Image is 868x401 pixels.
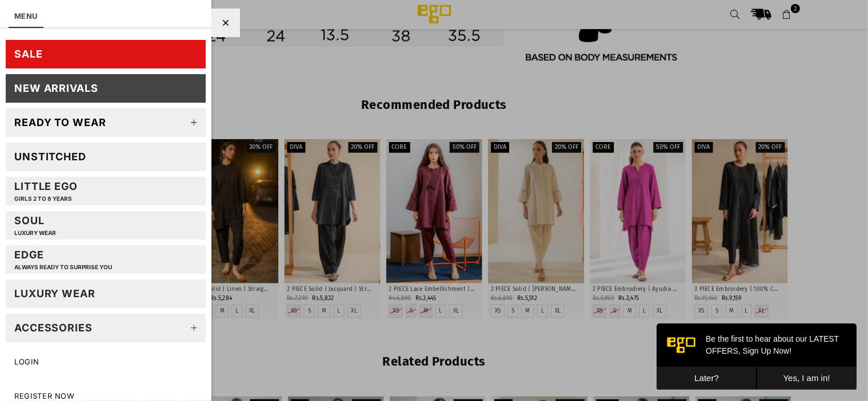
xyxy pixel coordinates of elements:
div: LUXURY WEAR [14,287,95,300]
div: Close Menu [211,9,240,37]
a: New Arrivals [6,74,206,103]
p: LUXURY WEAR [14,229,56,237]
a: Accessories [6,314,206,342]
div: Ready to wear [14,116,106,129]
a: LUXURY WEAR [6,280,206,308]
a: Little EGOGIRLS 2 TO 8 YEARS [6,177,206,205]
div: Unstitched [14,150,86,163]
a: MENU [14,11,38,21]
div: Little EGO [14,180,78,202]
div: EDGE [14,248,112,270]
div: SALE [14,47,43,60]
div: Soul [14,214,56,236]
div: New Arrivals [14,82,98,95]
p: GIRLS 2 TO 8 YEARS [14,195,78,202]
a: Unstitched [6,143,206,171]
a: SALE [6,40,206,68]
p: Always ready to surprise you [14,264,112,271]
button: Yes, I am in! [100,43,200,67]
div: Accessories [14,321,93,334]
iframe: webpush-onsite [657,323,857,390]
a: EDGEAlways ready to surprise you [6,245,206,274]
a: Ready to wear [6,108,206,137]
a: SoulLUXURY WEAR [6,211,206,240]
a: LOGIN [6,348,206,376]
